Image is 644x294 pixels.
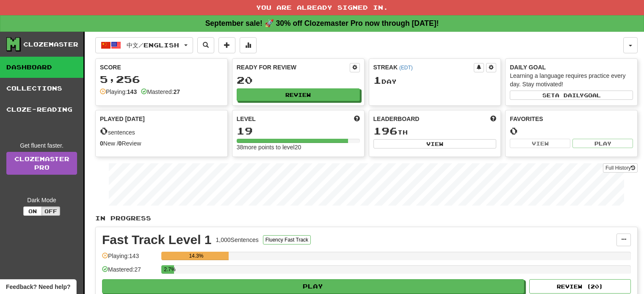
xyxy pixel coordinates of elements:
[127,41,179,49] span: 中文 / English
[263,235,311,245] button: Fluency Fast Track
[510,63,633,71] div: Daily Goal
[240,37,257,53] button: More stats
[102,234,212,246] div: Fast Track Level 1
[95,37,193,53] button: 中文/English
[41,206,60,216] button: Off
[237,75,360,85] div: 20
[510,71,633,88] div: Learning a language requires practice every day. Stay motivated!
[529,279,631,294] button: Review (20)
[100,115,145,123] span: Played [DATE]
[164,252,228,260] div: 14.3%
[205,19,439,27] strong: September sale! 🚀 30% off Clozemaster Pro now through [DATE]!
[127,88,137,95] strong: 143
[218,37,235,53] button: Add sentence to collection
[555,92,584,98] span: a daily
[23,206,42,216] button: On
[237,143,360,151] div: 38 more points to level 20
[354,115,360,123] span: Score more points to level up
[373,139,497,148] button: View
[100,125,108,137] span: 0
[102,252,157,266] div: Playing: 143
[173,88,180,95] strong: 27
[100,139,223,148] div: New / Review
[237,115,256,123] span: Level
[399,65,413,71] a: (EDT)
[100,126,223,137] div: sentences
[100,140,103,147] strong: 0
[237,88,360,101] button: Review
[510,115,633,123] div: Favorites
[510,126,633,136] div: 0
[373,126,497,137] div: th
[237,126,360,136] div: 19
[164,265,174,274] div: 2.7%
[102,279,524,294] button: Play
[6,283,70,291] span: Open feedback widget
[141,88,180,96] div: Mastered:
[119,140,122,147] strong: 0
[6,141,77,150] div: Get fluent faster.
[510,139,570,148] button: View
[490,115,496,123] span: This week in points, UTC
[510,91,633,100] button: Seta dailygoal
[373,115,420,123] span: Leaderboard
[100,63,223,71] div: Score
[373,75,497,86] div: Day
[197,37,214,53] button: Search sentences
[100,74,223,85] div: 5,256
[95,214,638,223] p: In Progress
[6,196,77,204] div: Dark Mode
[23,40,78,49] div: Clozemaster
[216,236,259,244] div: 1,000 Sentences
[373,125,398,137] span: 196
[100,88,137,96] div: Playing:
[603,163,638,173] button: Full History
[373,63,474,71] div: Streak
[373,74,381,86] span: 1
[102,265,157,279] div: Mastered: 27
[6,152,77,175] a: ClozemasterPro
[237,63,350,71] div: Ready for Review
[572,139,633,148] button: Play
